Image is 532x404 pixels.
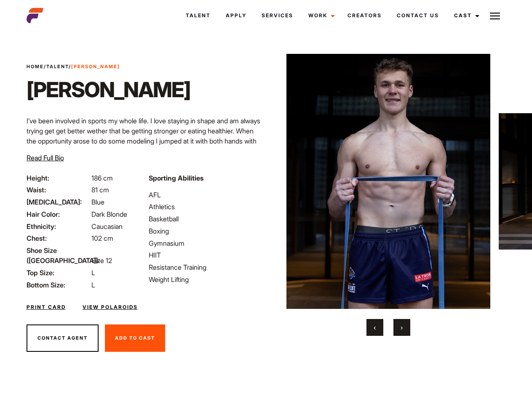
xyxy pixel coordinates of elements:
[27,268,90,278] span: Top Size:
[149,226,261,236] li: Boxing
[178,4,218,27] a: Talent
[401,323,403,332] span: Next
[27,245,90,266] span: Shoe Size ([GEOGRAPHIC_DATA]):
[27,185,90,195] span: Waist:
[149,202,261,212] li: Athletics
[27,280,90,290] span: Bottom Size:
[105,324,165,352] button: Add To Cast
[27,7,43,24] img: cropped-aefm-brand-fav-22-square.png
[149,274,261,284] li: Weight Lifting
[91,234,113,242] span: 102 cm
[91,174,113,182] span: 186 cm
[301,4,340,27] a: Work
[27,221,90,231] span: Ethnicity:
[27,324,99,352] button: Contact Agent
[91,198,104,206] span: Blue
[46,64,69,69] a: Talent
[91,210,127,218] span: Dark Blonde
[115,335,155,341] span: Add To Cast
[83,303,138,311] a: View Polaroids
[27,197,90,207] span: [MEDICAL_DATA]:
[27,63,120,70] span: / /
[149,174,203,182] strong: Sporting Abilities
[91,186,109,194] span: 81 cm
[91,222,123,231] span: Caucasian
[71,64,120,69] strong: [PERSON_NAME]
[91,268,95,277] span: L
[91,256,112,265] span: Size 12
[446,4,484,27] a: Cast
[91,281,95,289] span: L
[374,323,376,332] span: Previous
[218,4,254,27] a: Apply
[340,4,389,27] a: Creators
[149,250,261,260] li: HIIT
[27,153,64,163] button: Read Full Bio
[389,4,446,27] a: Contact Us
[27,233,90,243] span: Chest:
[254,4,301,27] a: Services
[27,173,90,183] span: Height:
[149,190,261,200] li: AFL
[149,262,261,272] li: Resistance Training
[27,116,261,186] p: I’ve been involved in sports my whole life. I love staying in shape and am always trying get get ...
[27,154,64,162] span: Read Full Bio
[27,77,190,102] h1: [PERSON_NAME]
[490,11,500,21] img: Burger icon
[149,238,261,248] li: Gymnasium
[27,64,44,69] a: Home
[27,303,66,311] a: Print Card
[27,209,90,219] span: Hair Color:
[149,214,261,224] li: Basketball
